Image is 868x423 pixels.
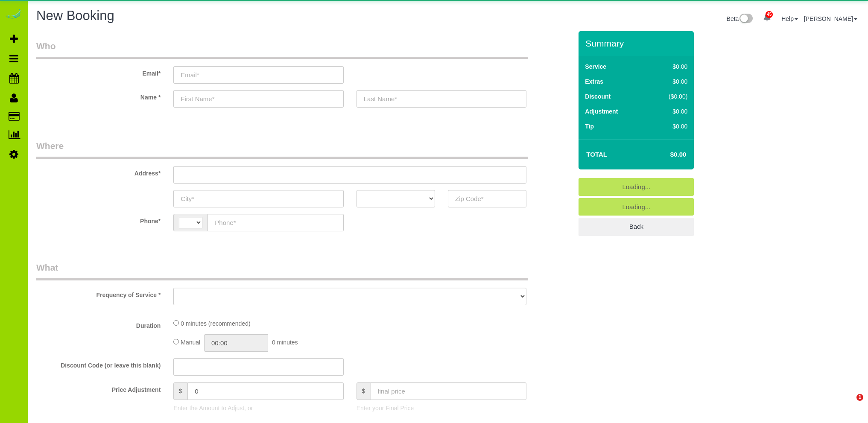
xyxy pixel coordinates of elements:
[36,40,528,59] legend: Who
[272,339,298,346] span: 0 minutes
[208,214,343,231] input: Phone*
[371,382,527,400] input: final price
[357,404,526,412] p: Enter your Final Price
[357,90,526,108] input: Last Name*
[173,90,343,108] input: First Name*
[173,382,187,400] span: $
[30,288,167,299] label: Frequency of Service *
[181,339,200,346] span: Manual
[839,394,859,414] iframe: Intercom live chat
[36,140,528,159] legend: Where
[585,38,690,48] h3: Summary
[173,404,343,412] p: Enter the Amount to Adjust, or
[651,77,687,86] div: $0.00
[448,190,526,207] input: Zip Code*
[804,15,857,22] a: [PERSON_NAME]
[585,107,618,116] label: Adjustment
[651,122,687,131] div: $0.00
[727,15,753,22] a: Beta
[586,151,607,158] strong: Total
[173,66,343,84] input: Email*
[30,66,167,78] label: Email*
[181,320,250,327] span: 0 minutes (recommended)
[739,14,753,25] img: New interface
[585,122,594,131] label: Tip
[30,90,167,102] label: Name *
[651,107,687,116] div: $0.00
[585,92,611,101] label: Discount
[651,92,687,101] div: ($0.00)
[30,358,167,370] label: Discount Code (or leave this blank)
[766,11,773,18] span: 45
[357,382,371,400] span: $
[30,382,167,394] label: Price Adjustment
[30,166,167,178] label: Address*
[651,62,687,71] div: $0.00
[856,394,863,401] span: 1
[585,77,603,86] label: Extras
[585,62,606,71] label: Service
[5,9,22,20] img: Automaid Logo
[579,218,694,236] a: Back
[645,151,686,158] h4: $0.00
[36,8,114,23] span: New Booking
[36,261,528,280] legend: What
[30,214,167,225] label: Phone*
[759,9,775,27] a: 45
[781,15,798,22] a: Help
[173,190,343,207] input: City*
[30,318,167,330] label: Duration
